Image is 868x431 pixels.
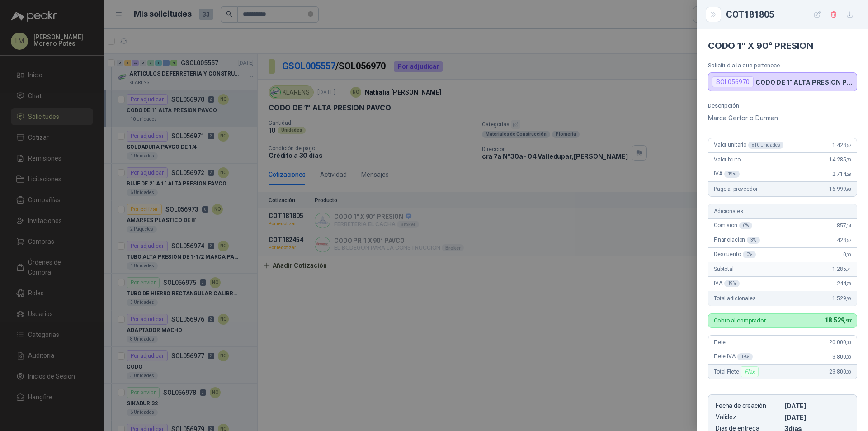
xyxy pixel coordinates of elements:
p: [DATE] [784,402,849,410]
p: Descripción [708,102,857,109]
p: Fecha de creación [716,402,781,410]
span: 3.800 [832,354,851,360]
span: 0 [843,251,851,258]
span: ,99 [846,296,851,301]
div: Total adicionales [708,291,857,306]
h4: CODO 1" X 90° PRESION [708,40,857,51]
div: Flex [741,366,758,377]
span: Flete IVA [714,353,753,360]
span: 1.285 [832,266,851,272]
span: Subtotal [714,266,734,272]
p: Validez [716,413,781,421]
p: Solicitud a la que pertenece [708,62,857,69]
span: Flete [714,339,726,346]
span: Pago al proveedor [714,186,758,192]
span: 18.529 [825,317,851,324]
span: IVA [714,171,740,178]
div: 0 % [743,251,756,258]
span: ,70 [846,157,851,162]
span: 16.999 [829,186,851,192]
span: 23.800 [829,369,851,375]
span: Descuento [714,251,756,258]
p: Cobro al comprador [714,317,766,323]
div: COT181805 [726,7,857,22]
div: SOL056970 [712,76,754,87]
p: [DATE] [784,413,849,421]
span: Financiación [714,237,760,244]
span: 14.285 [829,156,851,163]
div: 19 % [724,171,740,178]
span: IVA [714,280,740,287]
div: 3 % [747,237,760,244]
span: ,00 [846,252,851,257]
div: 19 % [724,280,740,287]
span: ,98 [846,187,851,192]
span: ,71 [846,267,851,272]
p: Marca Gerfor o Durman [708,113,857,123]
span: 428 [837,237,851,243]
span: ,00 [846,340,851,345]
span: ,00 [846,369,851,374]
span: Valor unitario [714,142,783,149]
span: Comisión [714,222,752,229]
span: 1.428 [832,142,851,148]
span: ,28 [846,281,851,286]
div: x 10 Unidades [748,142,783,149]
span: Valor bruto [714,156,740,163]
span: ,00 [846,355,851,360]
span: ,57 [846,143,851,148]
span: 857 [837,223,851,229]
span: ,97 [844,318,851,324]
span: ,14 [846,223,851,228]
span: 2.714 [832,171,851,177]
span: ,57 [846,238,851,243]
span: 20.000 [829,339,851,346]
span: 244 [837,280,851,287]
div: Adicionales [708,204,857,219]
button: Close [708,9,719,20]
span: 1.529 [832,295,851,302]
div: 6 % [739,222,752,229]
p: CODO DE 1" ALTA PRESION PAVCO [755,78,853,86]
span: ,28 [846,172,851,177]
div: 19 % [737,353,753,360]
span: Total Flete [714,366,760,377]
